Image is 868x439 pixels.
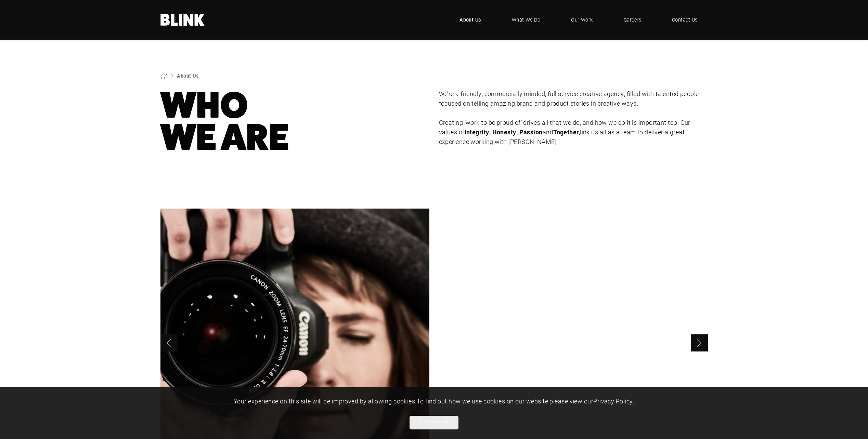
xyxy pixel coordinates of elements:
[449,10,491,30] a: About Us
[439,118,708,147] p: Creating ‘work to be proud of’ drives all that we do, and how we do it is important too. Our valu...
[160,89,429,154] h1: Who We Are
[672,16,698,24] span: Contact Us
[624,16,641,24] span: Careers
[613,10,651,30] a: Careers
[512,16,541,24] span: What We Do
[234,397,634,405] span: Your experience on this site will be improved by allowing cookies. To find out how we use cookies...
[410,416,458,429] button: Allow cookies
[160,334,178,351] a: Previous slide
[160,14,205,26] a: Home
[465,128,543,136] strong: Integrity, Honesty, Passion
[561,10,603,30] a: Our Work
[593,397,633,405] a: Privacy Policy
[459,16,481,24] span: About Us
[439,89,708,108] p: We’re a friendly, commercially minded, full service creative agency, filled with talented people ...
[502,10,551,30] a: What We Do
[691,334,708,351] a: Next slide
[662,10,708,30] a: Contact Us
[571,16,593,24] span: Our Work
[553,128,580,136] strong: Together,
[177,72,198,79] a: About Us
